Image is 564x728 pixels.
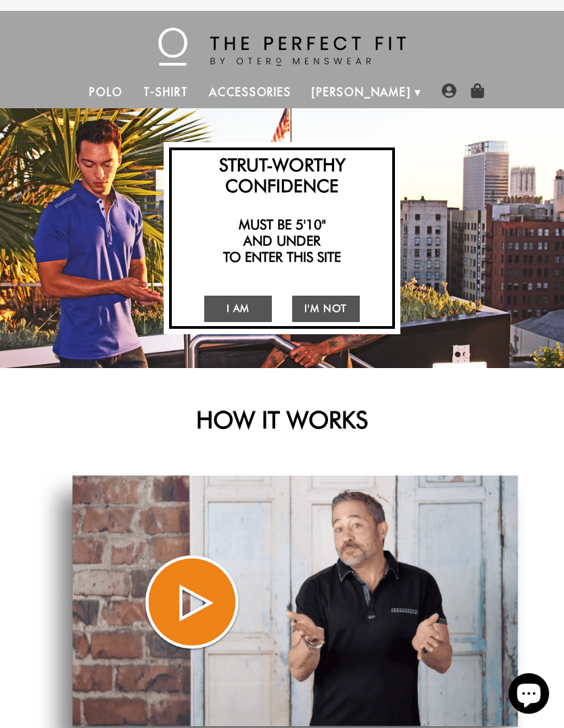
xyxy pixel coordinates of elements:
a: I Am [204,296,272,322]
a: Polo [79,76,133,108]
img: user-account-icon.png [442,83,456,98]
a: Accessories [199,76,302,108]
a: I'm Not [292,296,360,322]
h2: Strut-Worthy Confidence [176,154,388,196]
img: shopping-bag-icon.png [470,83,485,98]
a: [PERSON_NAME] [302,76,421,108]
h2: HOW IT WORKS [37,405,527,434]
inbox-online-store-chat: Shopify online store chat [504,673,553,717]
h2: Must be 5'10" and under to enter this site [176,217,388,265]
img: The Perfect Fit - by Otero Menswear - Logo [158,28,406,66]
a: T-Shirt [133,76,199,108]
